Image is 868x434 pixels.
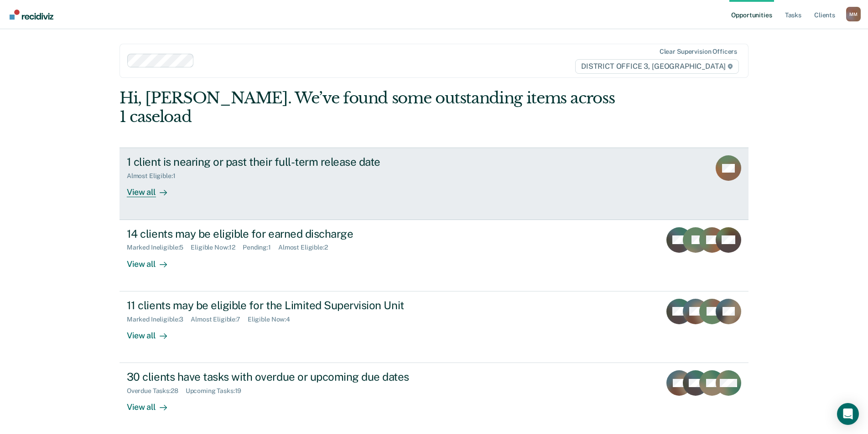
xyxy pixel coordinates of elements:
[127,227,447,240] div: 14 clients may be eligible for earned discharge
[127,316,191,323] div: Marked Ineligible : 3
[278,244,335,251] div: Almost Eligible : 2
[127,251,178,269] div: View all
[127,323,178,341] div: View all
[186,387,249,395] div: Upcoming Tasks : 19
[120,291,748,363] a: 11 clients may be eligible for the Limited Supervision UnitMarked Ineligible:3Almost Eligible:7El...
[120,220,748,291] a: 14 clients may be eligible for earned dischargeMarked Ineligible:5Eligible Now:12Pending:1Almost ...
[127,172,183,180] div: Almost Eligible : 1
[243,244,278,251] div: Pending : 1
[660,48,737,56] div: Clear supervision officers
[248,316,297,323] div: Eligible Now : 4
[191,316,248,323] div: Almost Eligible : 7
[846,7,861,21] div: M M
[191,244,243,251] div: Eligible Now : 12
[127,370,447,383] div: 30 clients have tasks with overdue or upcoming due dates
[127,299,447,312] div: 11 clients may be eligible for the Limited Supervision Unit
[837,403,859,425] div: Open Intercom Messenger
[846,7,861,21] button: Profile dropdown button
[120,148,748,220] a: 1 client is nearing or past their full-term release dateAlmost Eligible:1View all
[127,244,191,251] div: Marked Ineligible : 5
[127,395,178,413] div: View all
[575,59,739,74] span: DISTRICT OFFICE 3, [GEOGRAPHIC_DATA]
[10,10,53,20] img: Recidiviz
[127,387,186,395] div: Overdue Tasks : 28
[127,155,447,168] div: 1 client is nearing or past their full-term release date
[127,180,178,198] div: View all
[120,89,623,126] div: Hi, [PERSON_NAME]. We’ve found some outstanding items across 1 caseload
